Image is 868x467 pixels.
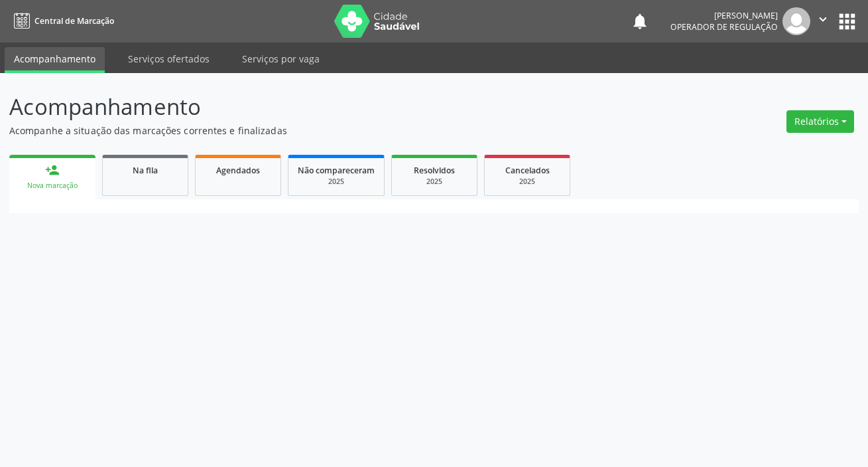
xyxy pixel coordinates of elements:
[836,10,859,33] button: apps
[505,165,550,176] span: Cancelados
[34,15,114,27] span: Central de Marcação
[9,10,114,32] a: Central de Marcação
[9,90,604,124] p: Acompanhamento
[414,165,455,176] span: Resolvidos
[670,10,778,21] div: [PERSON_NAME]
[631,12,649,31] button: notifications
[233,47,329,70] a: Serviços por vaga
[5,47,105,73] a: Acompanhamento
[19,181,86,191] div: Nova marcação
[810,7,836,35] button: 
[401,177,467,187] div: 2025
[119,47,219,70] a: Serviços ofertados
[816,12,830,27] i: 
[494,177,560,187] div: 2025
[45,163,60,177] div: person_add
[133,165,158,176] span: Na fila
[298,165,375,176] span: Não compareceram
[782,7,810,35] img: img
[216,165,260,176] span: Agendados
[9,124,604,138] p: Acompanhe a situação das marcações correntes e finalizadas
[298,177,375,187] div: 2025
[786,110,854,133] button: Relatórios
[670,21,778,33] span: Operador de regulação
